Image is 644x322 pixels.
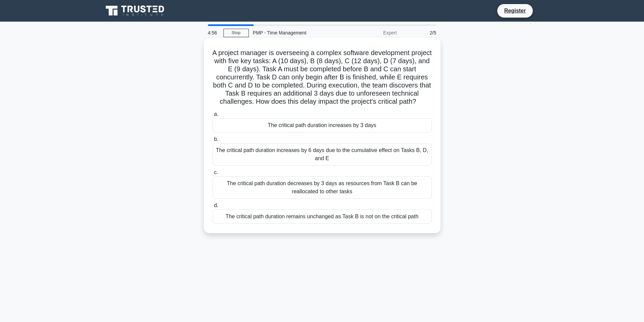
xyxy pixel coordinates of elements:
[500,6,530,15] a: Register
[213,143,432,166] div: The critical path duration increases by 6 days due to the cumulative effect on Tasks B, D, and E
[214,169,218,175] span: c.
[342,26,401,40] div: Expert
[214,202,218,208] span: d.
[214,136,218,142] span: b.
[212,49,432,106] h5: A project manager is overseeing a complex software development project with five key tasks: A (10...
[249,26,342,40] div: PMP - Time Management
[204,26,223,40] div: 4:56
[214,111,218,117] span: a.
[213,118,432,132] div: The critical path duration increases by 3 days
[401,26,440,40] div: 2/5
[213,209,432,224] div: The critical path duration remains unchanged as Task B is not on the critical path
[223,29,249,37] a: Stop
[213,176,432,199] div: The critical path duration decreases by 3 days as resources from Task B can be reallocated to oth...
